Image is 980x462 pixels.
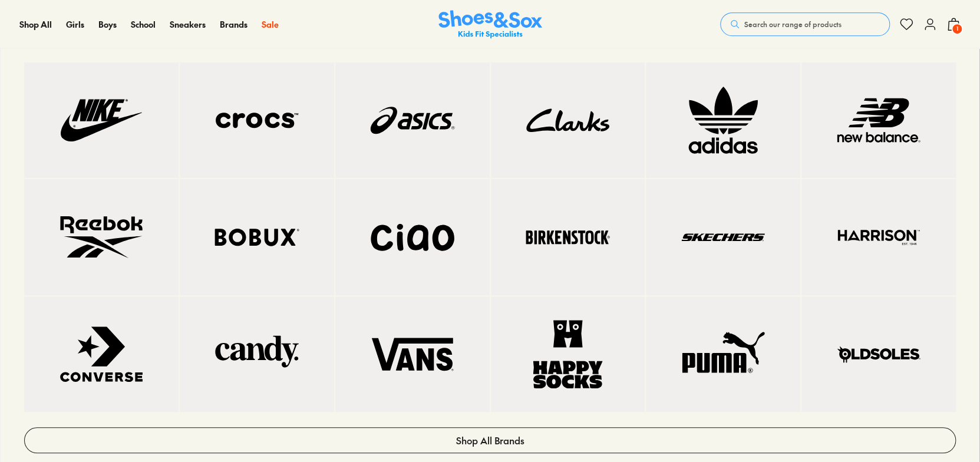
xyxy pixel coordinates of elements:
[66,18,84,31] a: Girls
[262,18,279,31] a: Sale
[220,18,248,31] a: Brands
[720,12,890,36] button: Search our range of products
[438,10,542,39] a: Shoes & Sox
[744,19,842,29] span: Search our range of products
[946,11,961,37] button: 1
[6,4,41,39] button: Gorgias live chat
[24,427,956,453] a: Shop All Brands
[131,18,156,31] a: School
[19,18,52,31] a: Shop All
[456,433,524,447] span: Shop All Brands
[170,18,206,31] a: Sneakers
[98,18,117,31] a: Boys
[951,23,963,35] span: 1
[438,10,542,39] img: SNS_Logo_Responsive.svg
